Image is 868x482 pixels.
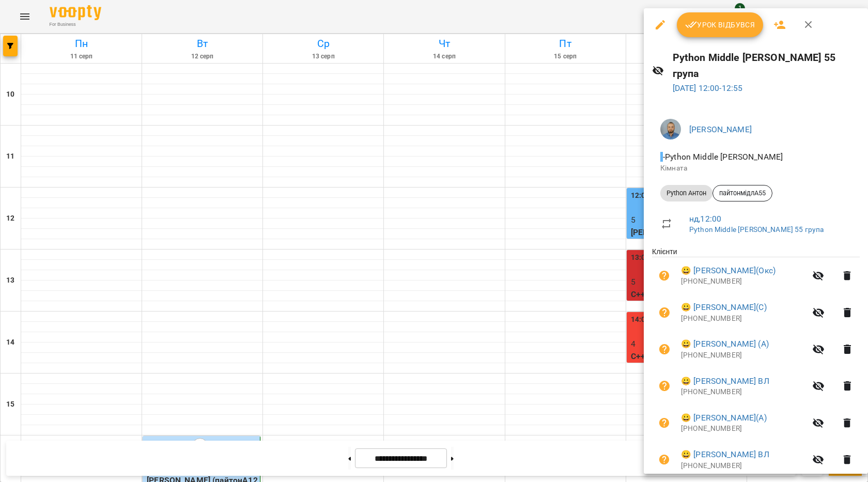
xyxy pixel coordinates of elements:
[681,424,806,434] p: [PHONE_NUMBER]
[660,119,681,139] img: 2a5fecbf94ce3b4251e242cbcf70f9d8.jpg
[681,338,769,350] a: 😀 [PERSON_NAME] (А)
[681,448,769,461] a: 😀 [PERSON_NAME] ВЛ
[681,301,767,314] a: 😀 [PERSON_NAME](С)
[660,189,712,198] span: Python Антон
[652,337,677,362] button: Візит ще не сплачено. Додати оплату?
[681,276,806,287] p: [PHONE_NUMBER]
[652,447,677,472] button: Візит ще не сплачено. Додати оплату?
[681,461,806,471] p: [PHONE_NUMBER]
[652,246,860,482] ul: Клієнти
[660,152,785,162] span: - Python Middle [PERSON_NAME]
[689,125,752,134] a: [PERSON_NAME]
[681,314,806,324] p: [PHONE_NUMBER]
[681,412,767,424] a: 😀 [PERSON_NAME](А)
[685,19,755,31] span: Урок відбувся
[652,374,677,398] button: Візит ще не сплачено. Додати оплату?
[713,189,772,198] span: пайтонмідлА55
[673,50,860,82] h6: Python Middle [PERSON_NAME] 55 група
[689,214,721,224] a: нд , 12:00
[660,163,851,174] p: Кімната
[712,185,772,201] div: пайтонмідлА55
[681,350,806,361] p: [PHONE_NUMBER]
[681,375,769,387] a: 😀 [PERSON_NAME] ВЛ
[652,263,677,288] button: Візит ще не сплачено. Додати оплату?
[652,300,677,325] button: Візит ще не сплачено. Додати оплату?
[677,12,764,37] button: Урок відбувся
[689,225,824,234] a: Python Middle [PERSON_NAME] 55 група
[681,387,806,397] p: [PHONE_NUMBER]
[681,265,776,277] a: 😀 [PERSON_NAME](Окс)
[673,83,743,93] a: [DATE] 12:00-12:55
[652,411,677,436] button: Візит ще не сплачено. Додати оплату?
